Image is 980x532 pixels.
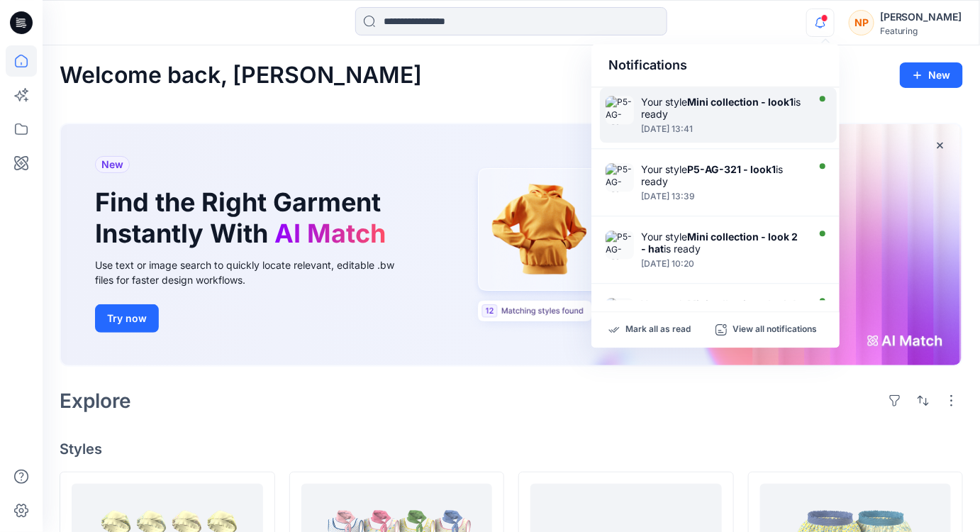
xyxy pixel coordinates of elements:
div: Sunday, September 28, 2025 13:41 [641,124,804,134]
span: New [101,156,123,173]
p: Mark all as read [625,323,691,336]
div: [PERSON_NAME] [880,9,962,26]
div: Sunday, September 28, 2025 13:39 [641,192,804,201]
span: AI Match [274,218,386,249]
img: P5-AG-321 - look1 [606,163,634,192]
button: New [900,62,963,88]
button: Try now [95,304,159,333]
div: Featuring [880,26,962,36]
h4: Styles [60,440,963,458]
div: Your style is ready [641,231,804,255]
strong: Mini collection - look1 [687,96,794,108]
div: Your style is ready [641,298,804,322]
p: View all notifications [733,323,817,336]
div: Use text or image search to quickly locate relevant, editable .bw files for faster design workflows. [95,257,414,287]
div: NP [849,10,874,35]
div: Your style is ready [641,163,804,187]
h1: Find the Right Garment Instantly With [95,187,393,248]
strong: P5-AG-321 - look1 [687,163,776,175]
h2: Welcome back, [PERSON_NAME] [60,62,422,89]
div: Notifications [591,44,840,87]
div: Your style is ready [641,96,804,120]
strong: Mini collection - look 2 - hat [641,231,798,255]
div: Sunday, September 28, 2025 10:20 [641,259,804,269]
h2: Explore [60,389,131,412]
strong: Mini collection - look 2 - bottom [641,298,798,322]
img: P5-AG-321 - look2 [606,298,634,326]
img: P5-AG-321 - look1 [606,96,634,124]
img: P5-AG-321 - look2 [606,231,634,259]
